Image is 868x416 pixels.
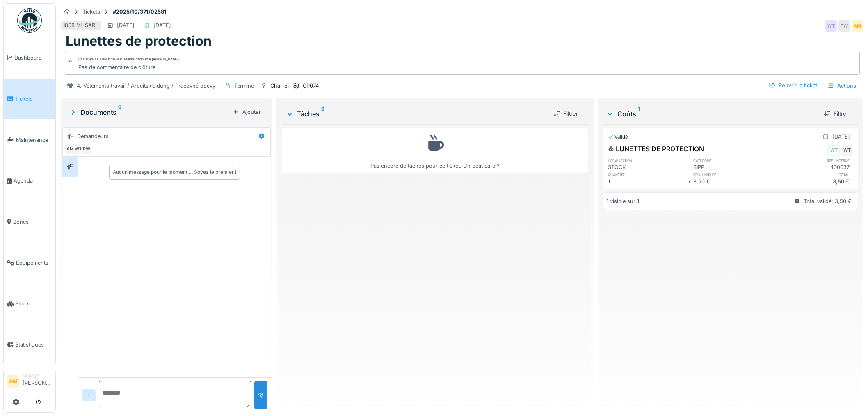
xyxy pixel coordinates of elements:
div: AM [852,20,863,32]
div: 400037 [773,163,853,171]
h6: catégorie [693,158,773,163]
div: CP074 [303,82,319,90]
div: Documents [69,107,229,117]
a: Zones [4,201,55,243]
div: Rouvrir le ticket [765,80,820,91]
h6: localisation [608,158,688,163]
div: 1 [608,178,688,185]
div: Terminé [234,82,254,90]
h6: ref. interne [773,158,853,163]
span: Zones [13,218,52,226]
div: PW [838,20,850,32]
div: SIPP [693,163,773,171]
a: Statistiques [4,324,55,365]
div: Validé [608,134,628,141]
div: 3,50 € [773,178,853,185]
div: Ajouter [229,106,264,118]
span: Dashboard [14,54,52,62]
div: 3,50 € [693,178,773,185]
div: Clôturé le lundi 29 septembre 2025 par [PERSON_NAME] [78,57,179,62]
div: [DATE] [153,21,171,29]
span: Agenda [14,177,52,185]
div: Tickets [82,8,100,16]
sup: 0 [118,107,122,117]
div: 1 visible sur 1 [606,197,639,205]
div: Filtrer [550,108,581,119]
div: Coûts [606,109,817,119]
span: Tickets [15,95,52,103]
a: AM Manager[PERSON_NAME] [7,372,52,392]
a: Agenda [4,160,55,201]
strong: #2025/10/371/02581 [110,8,170,16]
div: [DATE] [832,133,850,141]
div: WT [73,143,84,155]
div: WT [828,145,840,156]
div: Filtrer [820,108,852,119]
a: Stock [4,283,55,324]
div: AM [64,143,76,155]
sup: 0 [321,109,325,119]
div: WT [841,145,853,156]
div: I808-VL SARL [64,21,98,29]
h6: quantité [608,172,688,177]
div: Demandeurs [77,132,109,140]
li: [PERSON_NAME] [23,372,52,390]
div: WT [825,20,837,32]
a: Maintenance [4,119,55,160]
div: [DATE] [117,21,135,29]
a: Équipements [4,242,55,283]
a: Tickets [4,79,55,120]
div: Total validé: 3,50 € [804,197,852,205]
div: Aucun message pour le moment … Soyez le premier ! [113,169,236,176]
div: Charroi [270,82,289,90]
div: STOCK [608,163,688,171]
sup: 1 [638,109,640,119]
span: Équipements [16,259,52,267]
div: × [688,178,693,185]
div: PW [81,143,92,155]
div: 4. Vêtements travail / Arbeitskleidung / Pracovné odevy [77,82,215,90]
div: Tâches [286,109,547,119]
div: LUNETTES DE PROTECTION [608,144,704,154]
span: Maintenance [16,136,52,144]
div: Manager [23,372,52,379]
a: Dashboard [4,37,55,79]
img: Badge_color-CXgf-gQk.svg [17,8,42,33]
span: Stock [15,300,52,307]
h6: prix unitaire [693,172,773,177]
li: AM [7,375,19,388]
h1: Lunettes de protection [66,33,212,49]
span: Statistiques [15,341,52,349]
div: Actions [824,80,860,92]
div: Pas de commentaire de clôture [78,63,179,71]
h6: total [773,172,853,177]
div: Pas encore de tâches pour ce ticket. Un petit café ? [288,132,583,170]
